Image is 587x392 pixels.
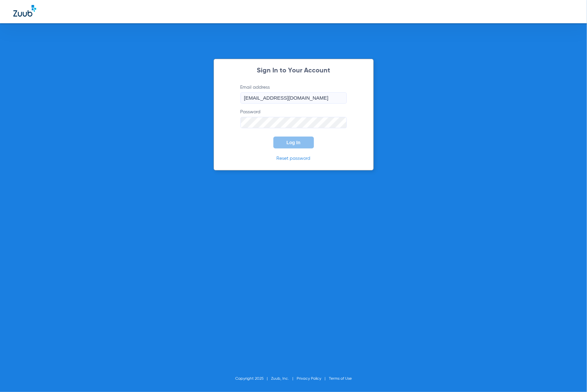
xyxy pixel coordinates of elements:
[271,375,297,382] li: Zuub, Inc.
[329,377,352,381] a: Terms of Use
[13,5,36,17] img: Zuub Logo
[241,84,347,104] label: Email address
[241,92,347,104] input: Email addressOpen Keeper Popup
[554,360,587,392] iframe: Chat Widget
[297,377,321,381] a: Privacy Policy
[235,375,271,382] li: Copyright 2025
[336,94,343,102] keeper-lock: Open Keeper Popup
[231,67,357,74] h2: Sign In to Your Account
